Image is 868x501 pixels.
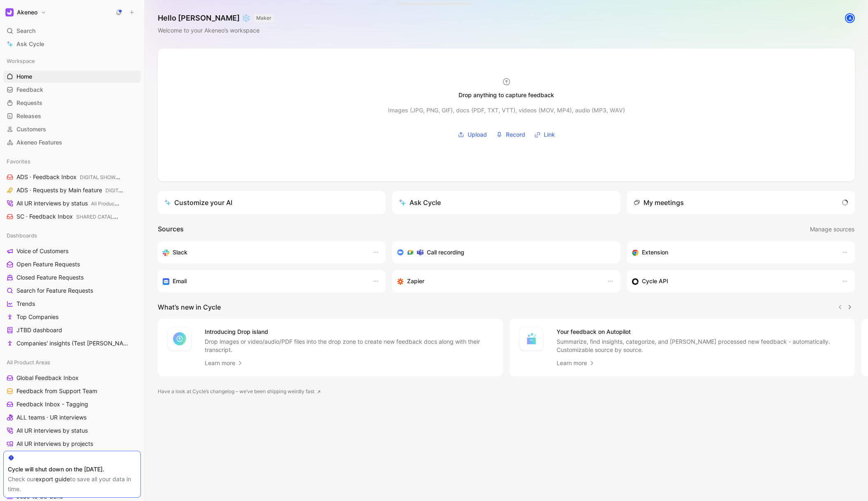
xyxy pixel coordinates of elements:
[16,173,121,182] span: ADS · Feedback Inbox
[3,424,141,437] a: All UR interviews by status
[16,125,46,133] span: Customers
[16,400,88,408] span: Feedback Inbox - Tagging
[16,287,93,295] span: Search for Feature Requests
[557,327,845,337] h4: Your feedback on Autopilot
[7,231,37,240] span: Dashboards
[16,426,88,435] span: All UR interviews by status
[459,90,554,100] div: Drop anything to capture feedback
[16,112,41,120] span: Releases
[642,276,668,286] h3: Cycle API
[3,97,141,109] a: Requests
[388,105,625,115] div: Images (JPG, PNG, GIF), docs (PDF, TXT, VTT), videos (MOV, MP4), audio (MP3, WAV)
[455,128,490,141] button: Upload
[105,187,156,193] span: DIGITAL SHOWROOM
[3,411,141,424] a: ALL teams · UR interviews
[16,186,124,195] span: ADS · Requests by Main feature
[397,276,599,286] div: Capture feedback from thousands of sources with Zapier (survey results, recordings, sheets, etc).
[3,229,141,242] div: Dashboards
[16,300,35,308] span: Trends
[407,276,424,286] h3: Zapier
[173,247,187,257] h3: Slack
[173,276,187,286] h3: Email
[205,338,493,354] p: Drop images or video/audio/PDF files into the drop zone to create new feedback docs along with th...
[846,14,854,22] div: A
[3,398,141,410] a: Feedback Inbox - Tagging
[16,273,84,282] span: Closed Feature Requests
[632,276,833,286] div: Sync customers & send feedback from custom sources. Get inspired by our favorite use case
[531,128,558,141] button: Link
[3,84,141,96] a: Feedback
[3,70,141,83] a: Home
[8,464,136,474] div: Cycle will shut down on the [DATE].
[3,385,141,397] a: Feedback from Support Team
[158,26,274,35] div: Welcome to your Akeneo’s workspace
[810,224,855,235] button: Manage sources
[3,229,141,350] div: DashboardsVoice of CustomersOpen Feature RequestsClosed Feature RequestsSearch for Feature Reques...
[7,358,50,366] span: All Product Areas
[3,7,48,18] button: AkeneoAkeneo
[3,38,141,50] a: Ask Cycle
[397,247,608,257] div: Record & transcribe meetings from Zoom, Meet & Teams.
[632,247,833,257] div: Capture feedback from anywhere on the web
[506,130,525,140] span: Record
[3,284,141,297] a: Search for Feature Requests
[3,25,141,37] div: Search
[16,247,68,255] span: Voice of Customers
[3,324,141,336] a: JTBD dashboard
[3,210,141,223] a: SC · Feedback InboxSHARED CATALOGS
[634,198,684,207] div: My meetings
[16,326,62,334] span: JTBD dashboard
[16,26,35,36] span: Search
[158,224,184,235] h2: Sources
[163,276,364,286] div: Forward emails to your feedback inbox
[16,387,97,395] span: Feedback from Support Team
[3,123,141,135] a: Customers
[158,387,321,396] a: Have a look at Cycle’s changelog – we’ve been shipping weirdly fast
[164,198,232,207] div: Customize your AI
[158,302,221,312] h2: What’s new in Cycle
[392,191,620,214] button: Ask Cycle
[557,358,595,368] a: Learn more
[16,72,32,81] span: Home
[158,191,386,214] a: Customize your AI
[3,245,141,257] a: Voice of Customers
[810,224,854,234] span: Manage sources
[91,200,131,207] span: All Product Areas
[16,440,93,448] span: All UR interviews by projects
[16,313,58,321] span: Top Companies
[16,138,62,147] span: Akeneo Features
[158,13,274,23] h1: Hello [PERSON_NAME] ❄️
[16,374,79,382] span: Global Feedback Inbox
[3,258,141,270] a: Open Feature Requests
[16,99,42,107] span: Requests
[5,8,14,16] img: Akeneo
[17,9,37,16] h1: Akeneo
[3,356,141,368] div: All Product Areas
[205,327,493,337] h4: Introducing Drop island
[254,14,274,22] button: MAKER
[3,184,141,196] a: ADS · Requests by Main featureDIGITAL SHOWROOM
[163,247,364,257] div: Sync your customers, send feedback and get updates in Slack
[3,155,141,168] div: Favorites
[3,337,141,350] a: Companies' insights (Test [PERSON_NAME])
[427,247,464,257] h3: Call recording
[3,438,141,450] a: All UR interviews by projects
[8,474,136,494] div: Check our to save all your data in time.
[16,212,120,221] span: SC · Feedback Inbox
[3,298,141,310] a: Trends
[642,247,668,257] h3: Extension
[80,174,131,180] span: DIGITAL SHOWROOM
[35,475,70,482] a: export guide
[493,128,528,141] button: Record
[3,110,141,122] a: Releases
[557,338,845,354] p: Summarize, find insights, categorize, and [PERSON_NAME] processed new feedback - automatically. C...
[3,55,141,67] div: Workspace
[399,198,441,207] div: Ask Cycle
[3,311,141,323] a: Top Companies
[3,171,141,183] a: ADS · Feedback InboxDIGITAL SHOWROOM
[3,136,141,149] a: Akeneo Features
[16,199,121,208] span: All UR interviews by status
[16,86,43,94] span: Feedback
[205,358,243,368] a: Learn more
[16,413,87,422] span: ALL teams · UR interviews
